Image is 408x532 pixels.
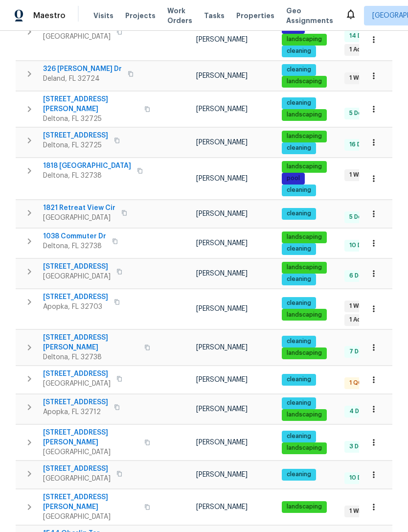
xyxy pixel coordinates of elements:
span: 10 Done [345,241,377,250]
span: [PERSON_NAME] [196,72,248,79]
span: [STREET_ADDRESS][PERSON_NAME] [43,428,138,447]
span: landscaping [283,162,326,171]
span: [STREET_ADDRESS] [43,131,108,140]
span: 1 WIP [345,74,367,82]
span: [PERSON_NAME] [196,504,248,510]
span: [GEOGRAPHIC_DATA] [43,213,115,223]
span: [PERSON_NAME] [196,210,248,217]
span: cleaning [283,299,315,307]
span: cleaning [283,432,315,440]
span: [STREET_ADDRESS] [43,262,111,272]
span: 4 Done [345,407,374,416]
span: [PERSON_NAME] [196,344,248,351]
span: cleaning [283,144,315,152]
span: 1038 Commuter Dr [43,231,106,241]
span: [PERSON_NAME] [196,376,248,383]
span: landscaping [283,35,326,44]
span: Apopka, FL 32712 [43,407,108,417]
span: landscaping [283,132,326,140]
span: Visits [93,11,113,21]
span: 6 Done [345,272,374,280]
span: 16 Done [345,140,376,149]
span: 1 WIP [345,171,367,179]
span: Deltona, FL 32738 [43,171,131,181]
span: [STREET_ADDRESS] [43,464,111,474]
span: Deltona, FL 32725 [43,140,108,150]
span: cleaning [283,470,315,479]
span: 326 [PERSON_NAME] Dr [43,64,122,74]
span: Work Orders [167,6,192,25]
span: [STREET_ADDRESS] [43,397,108,407]
span: landscaping [283,311,326,319]
span: Deland, FL 32724 [43,74,122,84]
span: [PERSON_NAME] [196,270,248,277]
span: [STREET_ADDRESS][PERSON_NAME] [43,492,138,512]
span: cleaning [283,47,315,55]
span: 3 Done [345,442,374,451]
span: [STREET_ADDRESS][PERSON_NAME] [43,333,138,352]
span: [GEOGRAPHIC_DATA] [43,32,111,42]
span: [GEOGRAPHIC_DATA] [43,379,111,389]
span: [GEOGRAPHIC_DATA] [43,512,138,522]
span: landscaping [283,233,326,241]
span: 1821 Retreat View Cir [43,203,115,213]
span: [GEOGRAPHIC_DATA] [43,272,111,281]
span: Tasks [204,12,225,19]
span: landscaping [283,77,326,86]
span: [PERSON_NAME] [196,471,248,478]
span: cleaning [283,275,315,283]
span: [GEOGRAPHIC_DATA] [43,474,111,484]
span: [PERSON_NAME] [196,139,248,146]
span: 5 Done [345,213,373,221]
span: Maestro [33,11,66,21]
span: cleaning [283,209,315,218]
span: 1 Accepted [345,316,386,324]
span: Projects [125,11,156,21]
span: [STREET_ADDRESS] [43,292,108,302]
span: [PERSON_NAME] [196,406,248,413]
span: 1818 [GEOGRAPHIC_DATA] [43,161,131,171]
span: Deltona, FL 32725 [43,114,138,124]
span: landscaping [283,503,326,511]
span: [PERSON_NAME] [196,175,248,182]
span: [PERSON_NAME] [196,36,248,43]
span: landscaping [283,444,326,452]
span: Deltona, FL 32738 [43,352,138,362]
span: 7 Done [345,347,374,356]
span: pool [283,174,304,183]
span: Properties [236,11,274,21]
span: cleaning [283,399,315,407]
span: landscaping [283,263,326,272]
span: [STREET_ADDRESS][PERSON_NAME] [43,94,138,114]
span: cleaning [283,186,315,194]
span: cleaning [283,375,315,384]
span: 1 QC [345,379,366,387]
span: cleaning [283,245,315,253]
span: cleaning [283,99,315,107]
span: 1 WIP [345,302,367,310]
span: landscaping [283,411,326,419]
span: Geo Assignments [286,6,333,25]
span: [GEOGRAPHIC_DATA] [43,447,138,457]
span: 14 Done [345,32,377,40]
span: 1 WIP [345,507,367,515]
span: landscaping [283,111,326,119]
span: [PERSON_NAME] [196,305,248,312]
span: cleaning [283,66,315,74]
span: [PERSON_NAME] [196,106,248,113]
span: [PERSON_NAME] [196,240,248,247]
span: landscaping [283,349,326,357]
span: [PERSON_NAME] [196,439,248,446]
span: 10 Done [345,474,377,482]
span: Deltona, FL 32738 [43,241,106,251]
span: 1 Accepted [345,46,386,54]
span: Apopka, FL 32703 [43,302,108,312]
span: cleaning [283,337,315,346]
span: 5 Done [345,109,373,117]
span: [STREET_ADDRESS] [43,369,111,379]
